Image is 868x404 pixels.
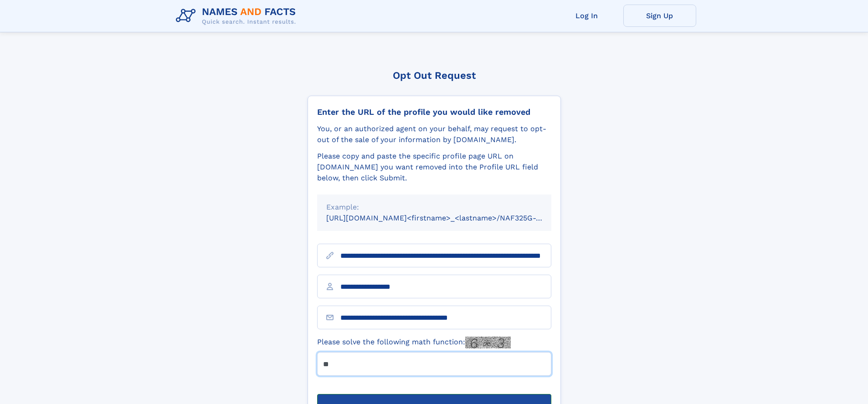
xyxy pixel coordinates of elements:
[317,107,551,117] div: Enter the URL of the profile you would like removed
[317,337,511,348] label: Please solve the following math function:
[308,70,561,81] div: Opt Out Request
[326,214,569,222] small: [URL][DOMAIN_NAME]<firstname>_<lastname>/NAF325G-xxxxxxxx
[317,123,551,145] div: You, or an authorized agent on your behalf, may request to opt-out of the sale of your informatio...
[317,151,551,184] div: Please copy and paste the specific profile page URL on [DOMAIN_NAME] you want removed into the Pr...
[623,5,696,27] a: Sign Up
[550,5,623,27] a: Log In
[326,202,542,213] div: Example:
[172,4,303,28] img: Logo Names and Facts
